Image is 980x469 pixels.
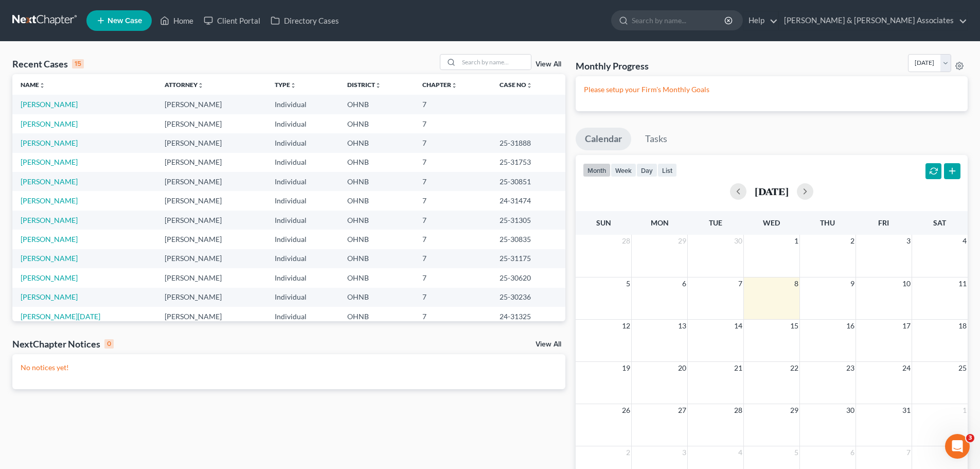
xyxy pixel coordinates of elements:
span: 21 [733,362,743,374]
td: 25-30236 [491,288,565,307]
span: 30 [733,235,743,247]
td: [PERSON_NAME] [156,268,266,287]
span: 5 [793,446,799,459]
span: 24 [901,362,912,374]
a: Nameunfold_more [21,81,45,89]
td: [PERSON_NAME] [156,307,266,326]
span: 4 [737,446,743,459]
span: Tue [709,218,722,227]
td: 7 [414,191,491,210]
div: Recent Cases [12,58,84,70]
a: Client Portal [199,11,265,30]
td: OHNB [339,114,415,133]
td: OHNB [339,230,415,249]
h2: [DATE] [755,186,789,197]
span: New Case [108,17,142,25]
td: Individual [266,211,339,230]
span: Mon [651,218,669,227]
td: Individual [266,114,339,133]
td: 24-31325 [491,307,565,326]
td: 25-30835 [491,230,565,249]
button: list [657,163,677,177]
span: 28 [621,235,631,247]
span: 3 [681,446,687,459]
a: [PERSON_NAME] [21,138,78,147]
td: [PERSON_NAME] [156,133,266,152]
td: Individual [266,230,339,249]
span: 2 [625,446,631,459]
a: Tasks [636,128,676,150]
td: Individual [266,268,339,287]
span: 12 [621,320,631,332]
td: 7 [414,307,491,326]
h3: Monthly Progress [576,60,649,72]
span: 18 [957,320,968,332]
a: [PERSON_NAME] [21,196,78,205]
td: 25-31753 [491,153,565,172]
td: 7 [414,172,491,191]
span: 25 [957,362,968,374]
a: [PERSON_NAME] [21,158,78,166]
span: Fri [878,218,889,227]
a: [PERSON_NAME] [21,273,78,282]
a: [PERSON_NAME][DATE] [21,312,100,321]
span: Thu [820,218,835,227]
input: Search by name... [632,11,726,30]
td: 7 [414,230,491,249]
span: 10 [901,277,912,290]
span: Sat [933,218,946,227]
td: [PERSON_NAME] [156,230,266,249]
span: 17 [901,320,912,332]
td: 25-31175 [491,249,565,268]
span: 22 [789,362,799,374]
td: OHNB [339,268,415,287]
td: Individual [266,249,339,268]
a: Chapterunfold_more [422,81,457,89]
td: 7 [414,95,491,114]
td: Individual [266,172,339,191]
span: 16 [845,320,856,332]
td: OHNB [339,307,415,326]
span: 15 [789,320,799,332]
button: day [636,163,657,177]
td: OHNB [339,153,415,172]
a: [PERSON_NAME] [21,235,78,244]
span: 7 [737,277,743,290]
span: Wed [763,218,780,227]
a: [PERSON_NAME] & [PERSON_NAME] Associates [779,11,967,30]
a: [PERSON_NAME] [21,100,78,109]
td: OHNB [339,133,415,152]
td: 7 [414,133,491,152]
td: 25-30851 [491,172,565,191]
td: [PERSON_NAME] [156,191,266,210]
td: OHNB [339,249,415,268]
i: unfold_more [451,82,457,89]
span: 29 [789,404,799,416]
button: month [583,163,611,177]
td: [PERSON_NAME] [156,153,266,172]
div: NextChapter Notices [12,338,114,350]
a: Attorneyunfold_more [165,81,204,89]
span: 6 [849,446,856,459]
td: Individual [266,95,339,114]
span: 28 [733,404,743,416]
td: Individual [266,288,339,307]
i: unfold_more [198,82,204,89]
span: 26 [621,404,631,416]
span: 3 [905,235,912,247]
td: 25-31888 [491,133,565,152]
span: 1 [961,404,968,416]
td: Individual [266,153,339,172]
td: 25-30620 [491,268,565,287]
span: 20 [677,362,687,374]
td: 24-31474 [491,191,565,210]
td: 7 [414,268,491,287]
a: Directory Cases [265,11,344,30]
i: unfold_more [290,82,296,89]
div: 15 [72,59,84,68]
span: 7 [905,446,912,459]
span: 4 [961,235,968,247]
td: OHNB [339,288,415,307]
p: No notices yet! [21,362,557,373]
div: 0 [104,339,114,349]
